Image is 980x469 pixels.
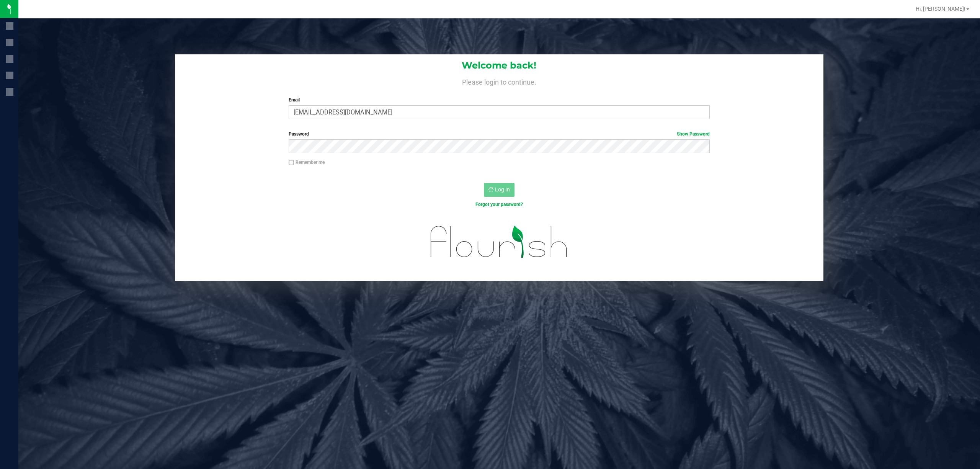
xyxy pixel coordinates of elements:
h4: Please login to continue. [175,77,824,86]
label: Remember me [289,159,325,166]
input: Remember me [289,160,294,165]
a: Forgot your password? [475,202,523,207]
label: Email [289,96,710,103]
button: Log In [484,183,514,197]
span: Password [289,131,309,137]
span: Hi, [PERSON_NAME]! [916,6,965,12]
img: flourish_logo.svg [418,216,580,268]
h1: Welcome back! [175,60,824,70]
span: Log In [495,186,510,193]
a: Show Password [677,131,710,137]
